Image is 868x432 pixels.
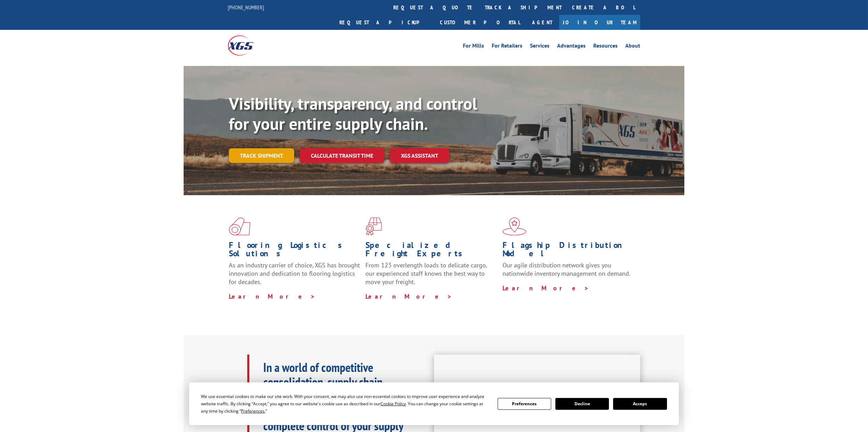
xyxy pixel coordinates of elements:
h1: Flagship Distribution Model [503,241,634,261]
button: Accept [613,398,667,410]
a: Track shipment [229,148,294,163]
a: Services [530,43,549,51]
a: For Mills [463,43,484,51]
div: We use essential cookies to make our site work. With your consent, we may also use non-essential ... [201,393,489,415]
a: Agent [525,15,559,30]
h1: Specialized Freight Experts [365,241,497,261]
a: Advantages [557,43,586,51]
a: Request a pickup [334,15,435,30]
a: Learn More > [229,292,315,300]
p: From 123 overlength loads to delicate cargo, our experienced staff knows the best way to move you... [365,261,497,292]
span: Our agile distribution network gives you nationwide inventory management on demand. [503,261,630,277]
img: xgs-icon-flagship-distribution-model-red [503,217,527,235]
button: Decline [555,398,609,410]
div: Cookie Consent Prompt [189,382,679,425]
span: As an industry carrier of choice, XGS has brought innovation and dedication to flooring logistics... [229,261,360,286]
img: xgs-icon-total-supply-chain-intelligence-red [229,217,250,235]
a: [PHONE_NUMBER] [228,4,264,11]
a: Join Our Team [559,15,640,30]
button: Preferences [498,398,551,410]
a: About [625,43,640,51]
span: Cookie Policy [380,401,406,407]
a: Learn More > [365,292,452,300]
a: Learn More > [503,284,589,292]
span: Preferences [241,408,265,414]
a: For Retailers [492,43,522,51]
a: Resources [593,43,618,51]
h1: Flooring Logistics Solutions [229,241,360,261]
img: xgs-icon-focused-on-flooring-red [365,217,382,235]
a: Calculate transit time [300,148,384,163]
a: XGS ASSISTANT [390,148,449,163]
b: Visibility, transparency, and control for your entire supply chain. [229,93,477,134]
a: Customer Portal [435,15,525,30]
